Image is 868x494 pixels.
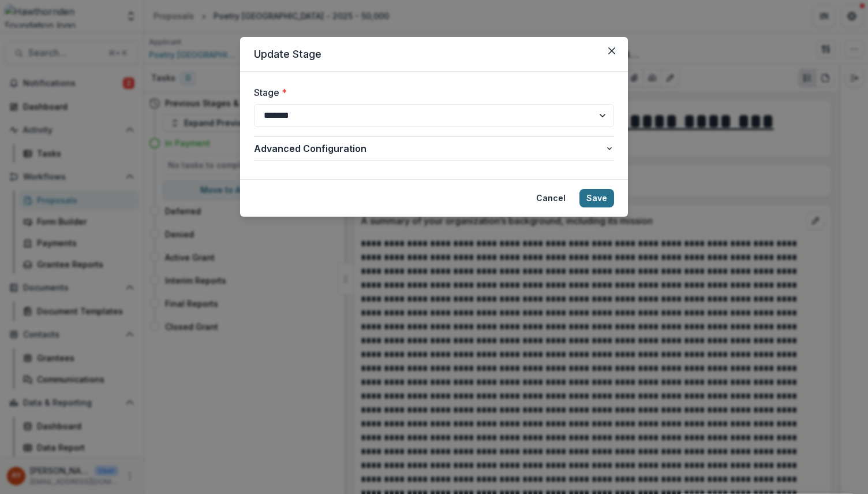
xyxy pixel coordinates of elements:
[254,86,607,99] label: Stage
[603,42,621,60] button: Close
[254,137,614,160] button: Advanced Configuration
[254,142,605,155] span: Advanced Configuration
[529,189,573,207] button: Cancel
[240,37,628,72] header: Update Stage
[579,189,614,207] button: Save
